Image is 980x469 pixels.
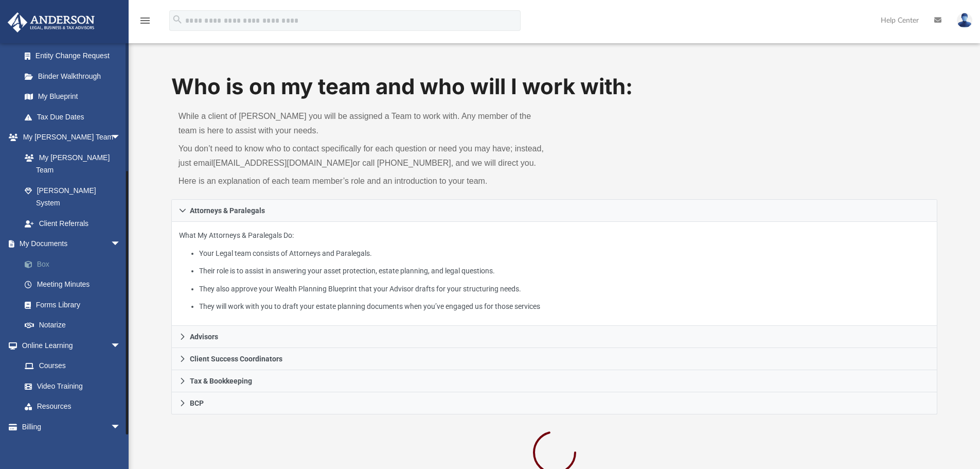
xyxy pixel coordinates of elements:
[171,392,938,414] a: BCP
[111,234,131,255] span: arrow_drop_down
[199,247,930,260] li: Your Legal team consists of Attorneys and Paralegals.
[139,14,151,27] i: menu
[171,326,938,348] a: Advisors
[179,229,930,313] p: What My Attorneys & Paralegals Do:
[179,142,547,170] p: You don’t need to know who to contact specifically for each question or need you may have; instea...
[14,315,136,336] a: Notarize
[190,377,252,385] span: Tax & Bookkeeping
[199,265,930,277] li: Their role is to assist in answering your asset protection, estate planning, and legal questions.
[5,12,98,32] img: Anderson Advisors Platinum Portal
[14,274,136,295] a: Meeting Minutes
[111,416,131,438] span: arrow_drop_down
[172,14,183,25] i: search
[7,335,131,356] a: Online Learningarrow_drop_down
[199,300,930,313] li: They will work with you to draft your estate planning documents when you’ve engaged us for those ...
[190,355,282,362] span: Client Success Coordinators
[171,370,938,392] a: Tax & Bookkeeping
[171,348,938,370] a: Client Success Coordinators
[171,222,938,326] div: Attorneys & Paralegals
[111,127,131,148] span: arrow_drop_down
[213,159,352,167] a: [EMAIL_ADDRESS][DOMAIN_NAME]
[190,333,218,340] span: Advisors
[111,335,131,356] span: arrow_drop_down
[14,213,131,234] a: Client Referrals
[14,254,136,274] a: Box
[14,294,131,315] a: Forms Library
[14,66,136,86] a: Binder Walkthrough
[14,147,126,180] a: My [PERSON_NAME] Team
[179,174,547,188] p: Here is an explanation of each team member’s role and an introduction to your team.
[171,72,938,102] h1: Who is on my team and who will I work with:
[190,399,204,407] span: BCP
[199,283,930,296] li: They also approve your Wealth Planning Blueprint that your Advisor drafts for your structuring ne...
[139,20,151,27] a: menu
[14,46,136,66] a: Entity Change Request
[957,13,972,28] img: User Pic
[190,207,265,214] span: Attorneys & Paralegals
[7,127,131,148] a: My [PERSON_NAME] Teamarrow_drop_down
[14,356,131,376] a: Courses
[14,376,126,396] a: Video Training
[171,199,938,222] a: Attorneys & Paralegals
[179,109,547,138] p: While a client of [PERSON_NAME] you will be assigned a Team to work with. Any member of the team ...
[7,416,136,437] a: Billingarrow_drop_down
[14,107,136,127] a: Tax Due Dates
[14,396,131,417] a: Resources
[14,180,131,213] a: [PERSON_NAME] System
[7,234,136,254] a: My Documentsarrow_drop_down
[14,86,131,107] a: My Blueprint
